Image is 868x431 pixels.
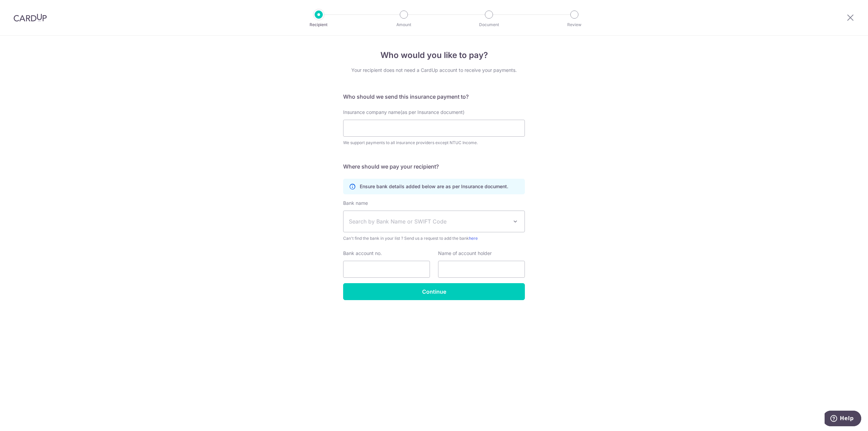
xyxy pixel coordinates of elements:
[360,183,508,190] p: Ensure bank details added below are as per Insurance document.
[343,67,525,74] div: Your recipient does not need a CardUp account to receive your payments.
[343,93,525,101] h5: Who should we send this insurance payment to?
[549,21,599,28] p: Review
[343,283,525,300] input: Continue
[15,5,29,11] span: Help
[464,21,514,28] p: Document
[349,217,508,226] span: Search by Bank Name or SWIFT Code
[343,139,525,146] div: We support payments to all insurance providers except NTUC Income.
[343,162,525,171] h5: Where should we pay your recipient?
[343,250,382,257] label: Bank account no.
[294,21,344,28] p: Recipient
[825,411,861,428] iframe: Opens a widget where you can find more information
[343,235,525,242] span: Can't find the bank in your list ? Send us a request to add the bank
[14,14,47,22] img: CardUp
[343,49,525,61] h4: Who would you like to pay?
[343,200,368,207] label: Bank name
[343,109,465,115] span: Insurance company name(as per Insurance document)
[379,21,429,28] p: Amount
[469,236,478,241] a: here
[438,250,492,257] label: Name of account holder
